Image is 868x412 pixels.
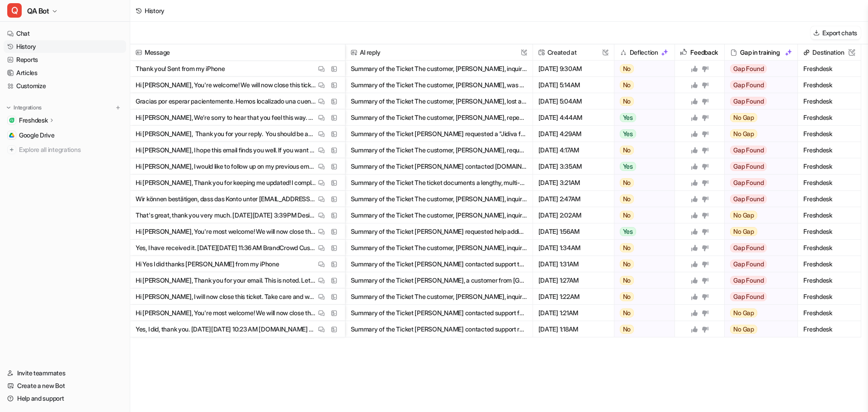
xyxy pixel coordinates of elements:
button: Summary of the Ticket The customer, [PERSON_NAME], lost access to the email account associated wi... [351,93,527,109]
button: No Gap [725,109,792,126]
p: Hi [PERSON_NAME], I would like to follow up on my previous email. We do have foil business cards,... [136,158,316,175]
span: No [620,178,634,187]
button: Summary of the Ticket [PERSON_NAME], a customer from [GEOGRAPHIC_DATA], believed logo design was ... [351,272,527,289]
button: No Gap [725,305,792,321]
button: Summary of the Ticket The customer, [PERSON_NAME], inquired how to order business cards after dow... [351,240,527,256]
button: No [614,61,670,77]
span: [DATE] 4:29AM [537,126,610,142]
p: Hi [PERSON_NAME], Thank you for your email. This is noted. Let us know if you need further assist... [136,272,316,289]
span: [DATE] 2:47AM [537,191,610,207]
span: Google Drive [19,131,55,140]
span: Freshdesk [802,61,857,77]
span: [DATE] 5:04AM [537,93,610,109]
span: [DATE] 4:17AM [537,142,610,158]
a: Chat [4,27,126,40]
span: Gap Found [730,243,767,252]
button: Gap Found [725,61,792,77]
span: Gap Found [730,292,767,301]
span: No [620,325,634,334]
span: No Gap [730,211,757,220]
button: Export chats [811,26,861,39]
span: Destination [802,44,857,61]
span: Freshdesk [802,207,857,223]
span: Freshdesk [802,109,857,126]
a: History [4,40,126,53]
span: Gap Found [730,146,767,155]
button: No [614,207,670,223]
span: No [620,211,634,220]
span: No [620,308,634,317]
span: Gap Found [730,178,767,187]
span: QA Bot [27,5,49,17]
img: explore all integrations [7,145,16,154]
button: No [614,321,670,337]
button: No [614,240,670,256]
img: Google Drive [9,133,14,138]
button: No [614,289,670,305]
button: Yes [614,126,670,142]
p: That's great, thank you very much. [DATE][DATE] 3:39 PM DesignCrowd Customer Support < [EMAIL_ADD... [136,207,316,223]
span: No Gap [730,325,757,334]
span: Gap Found [730,97,767,106]
span: Freshdesk [802,289,857,305]
span: No [620,276,634,285]
span: [DATE] 2:02AM [537,207,610,223]
span: No [620,194,634,204]
button: Gap Found [725,158,792,175]
button: Gap Found [725,191,792,207]
a: Invite teammates [4,367,126,379]
span: [DATE] 3:35AM [537,158,610,175]
a: Help and support [4,392,126,405]
button: Gap Found [725,77,792,93]
button: No [614,93,670,109]
span: Freshdesk [802,321,857,337]
button: No Gap [725,126,792,142]
span: Freshdesk [802,256,857,272]
span: Freshdesk [802,305,857,321]
span: Freshdesk [802,223,857,240]
span: Yes [620,129,636,138]
span: [DATE] 4:44AM [537,109,610,126]
span: [DATE] 1:22AM [537,289,610,305]
button: Summary of the Ticket The customer, [PERSON_NAME], inquired about logo copyright ownership and on... [351,61,527,77]
span: Freshdesk [802,77,857,93]
span: No [620,260,634,269]
button: No [614,256,670,272]
p: Thank you! Sent from my iPhone [136,61,225,77]
span: Gap Found [730,162,767,171]
button: Summary of the Ticket [PERSON_NAME] contacted support for help connecting a website she created t... [351,305,527,321]
span: [DATE] 1:34AM [537,240,610,256]
p: Hi [PERSON_NAME], You're most welcome! We will now close this ticket and mark it "resolved." If y... [136,305,316,321]
button: Summary of the Ticket [PERSON_NAME] requested help adding a Psychology [DATE] verification seal (... [351,223,527,240]
span: Freshdesk [802,272,857,289]
span: Gap Found [730,81,767,90]
a: Explore all integrations [4,143,126,156]
p: Gracias por esperar pacientemente. Hemos localizado una cuenta bajo [EMAIL_ADDRESS][DOMAIN_NAME] ... [136,93,316,109]
button: Summary of the Ticket The ticket documents a lengthy, multi-email exchange between the agent ([PE... [351,175,527,191]
a: Google DriveGoogle Drive [4,129,126,142]
button: Summary of the Ticket The customer, [PERSON_NAME], inquired about purchasing custom t-shirts and ... [351,207,527,223]
p: Hi [PERSON_NAME], You're most welcome! We will now close this ticket and mark it "resolved." If y... [136,223,316,240]
span: Freshdesk [802,142,857,158]
span: [DATE] 1:21AM [537,305,610,321]
p: Integrations [14,104,42,111]
button: No [614,142,670,158]
span: Created at [537,44,610,61]
span: Freshdesk [802,191,857,207]
button: Gap Found [725,272,792,289]
span: Message [134,44,341,61]
div: History [145,6,165,15]
span: Gap Found [730,194,767,204]
span: [DATE] 3:21AM [537,175,610,191]
button: Summary of the Ticket [PERSON_NAME] contacted support to change her logo due to Airbnb's policies... [351,256,527,272]
span: [DATE] 9:30AM [537,61,610,77]
span: Yes [620,162,636,171]
button: Integrations [4,103,44,112]
span: Freshdesk [802,240,857,256]
a: Articles [4,66,126,79]
button: Summary of the Ticket [PERSON_NAME] requested a "Jidiva for men" logo in blue, referencing a prev... [351,126,527,142]
button: No [614,191,670,207]
span: Q [7,3,22,18]
button: Summary of the Ticket The customer, [PERSON_NAME], requested help adding a rope outline and remov... [351,142,527,158]
span: [DATE] 1:56AM [537,223,610,240]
